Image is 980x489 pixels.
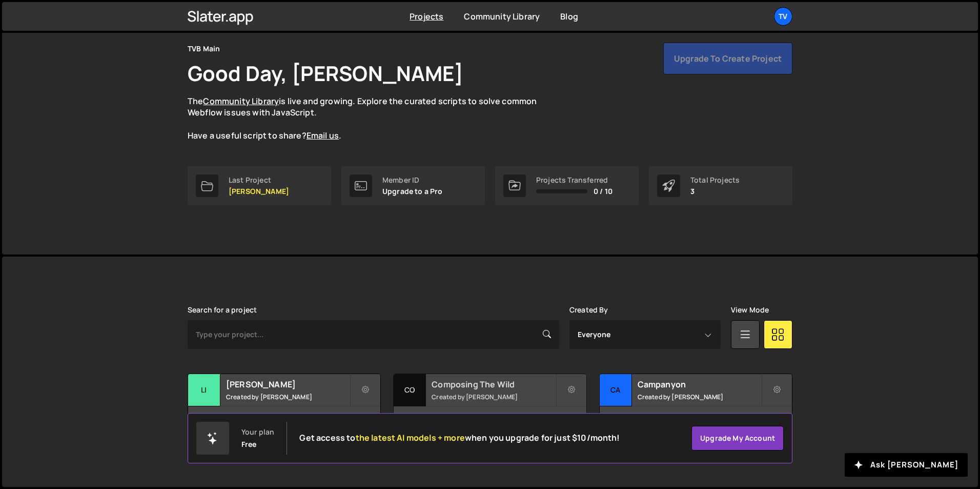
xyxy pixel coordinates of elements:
[299,433,620,443] h2: Get access to when you upgrade for just $10/month!
[774,7,792,26] a: TV
[394,406,586,437] div: 3 pages, last updated by [PERSON_NAME] about [DATE]
[241,440,257,448] div: Free
[394,374,426,406] div: Co
[188,95,557,142] p: The is live and growing. Explore the curated scripts to solve common Webflow issues with JavaScri...
[203,95,279,107] a: Community Library
[690,187,740,195] p: 3
[432,393,555,401] small: Created by [PERSON_NAME]
[845,453,968,477] button: Ask [PERSON_NAME]
[226,393,350,401] small: Created by [PERSON_NAME]
[464,11,540,22] a: Community Library
[188,306,257,314] label: Search for a project
[410,11,443,22] a: Projects
[188,166,331,205] a: Last Project [PERSON_NAME]
[241,428,274,436] div: Your plan
[536,176,612,184] div: Projects Transferred
[229,187,289,195] p: [PERSON_NAME]
[638,379,761,390] h2: Campanyon
[600,374,632,406] div: Ca
[188,374,381,438] a: Li [PERSON_NAME] Created by [PERSON_NAME] 3 pages, last updated by [PERSON_NAME] [DATE]
[690,176,740,184] div: Total Projects
[393,374,586,438] a: Co Composing The Wild Created by [PERSON_NAME] 3 pages, last updated by [PERSON_NAME] about [DATE]
[226,379,350,390] h2: [PERSON_NAME]
[382,176,443,184] div: Member ID
[599,374,792,438] a: Ca Campanyon Created by [PERSON_NAME] 1 page, last updated by [PERSON_NAME] [DATE]
[188,320,559,349] input: Type your project...
[638,393,761,401] small: Created by [PERSON_NAME]
[691,426,784,451] a: Upgrade my account
[188,43,220,55] div: TVB Main
[229,176,289,184] div: Last Project
[307,130,339,141] a: Email us
[432,379,555,390] h2: Composing The Wild
[188,59,463,87] h1: Good Day, [PERSON_NAME]
[731,306,769,314] label: View Mode
[560,11,578,22] a: Blog
[188,374,220,406] div: Li
[569,306,608,314] label: Created By
[600,406,792,437] div: 1 page, last updated by [PERSON_NAME] [DATE]
[382,187,443,195] p: Upgrade to a Pro
[188,406,380,437] div: 3 pages, last updated by [PERSON_NAME] [DATE]
[356,432,465,443] span: the latest AI models + more
[594,187,612,195] span: 0 / 10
